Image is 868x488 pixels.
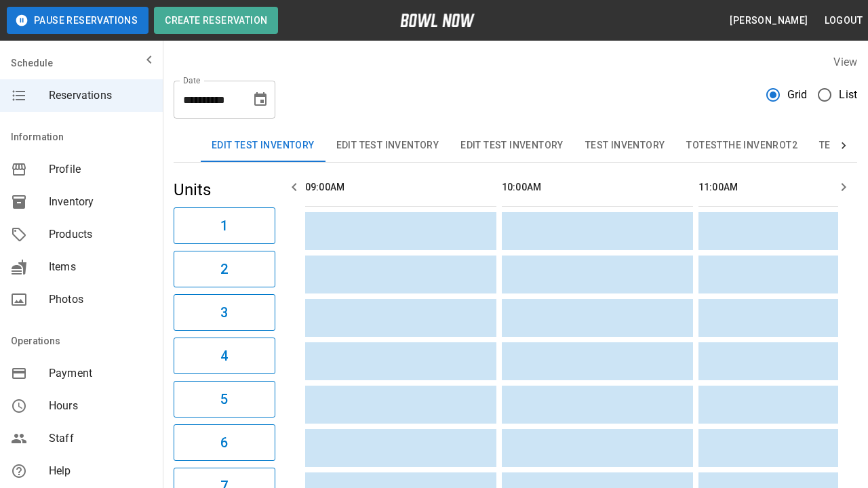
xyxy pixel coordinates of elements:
button: 6 [174,424,275,461]
button: 4 [174,338,275,374]
button: Edit Test Inventory [325,129,450,162]
div: inventory tabs [201,129,830,162]
h6: 3 [220,302,228,323]
button: Logout [819,8,868,33]
button: Pause Reservations [7,7,149,34]
img: logo [400,14,475,27]
span: Grid [787,87,808,103]
h6: 4 [220,345,228,367]
button: TOTESTTHE INVENROT2 [675,129,808,162]
h6: 2 [220,258,228,280]
button: Edit Test Inventory [450,129,574,162]
th: 10:00AM [502,168,693,207]
h5: Units [174,179,275,201]
button: Test Inventory [574,129,676,162]
span: Hours [49,398,152,414]
span: Inventory [49,194,152,210]
button: 3 [174,294,275,331]
h6: 1 [220,215,228,237]
span: Help [49,463,152,479]
button: Edit Test Inventory [201,129,325,162]
button: 2 [174,251,275,287]
label: View [833,56,857,68]
button: 1 [174,207,275,244]
span: Photos [49,291,152,308]
h6: 6 [220,432,228,453]
span: List [839,87,857,103]
h6: 5 [220,388,228,410]
span: Staff [49,430,152,447]
span: Payment [49,365,152,382]
button: Choose date, selected date is Sep 24, 2025 [247,86,274,113]
span: Reservations [49,87,152,104]
span: Profile [49,161,152,178]
span: Items [49,259,152,275]
button: Create Reservation [154,7,278,34]
span: Products [49,226,152,243]
button: 5 [174,381,275,418]
th: 09:00AM [305,168,496,207]
button: [PERSON_NAME] [724,8,813,33]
